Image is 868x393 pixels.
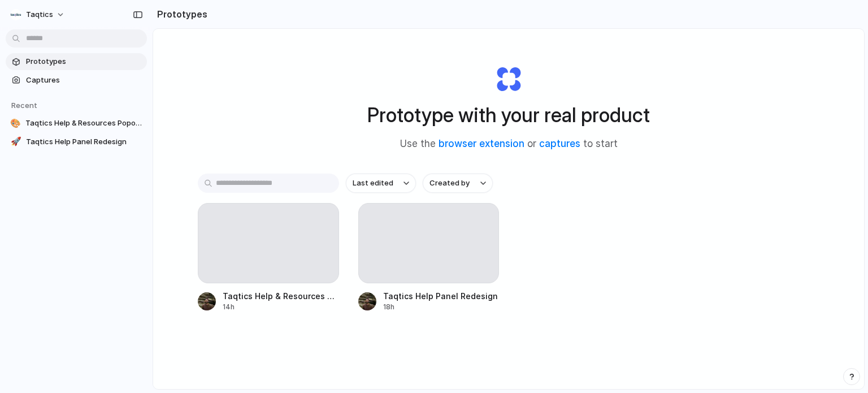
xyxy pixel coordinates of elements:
span: Taqtics Help Panel Redesign [383,290,500,302]
a: Taqtics Help Panel Redesign18h [358,203,500,312]
span: Use the or to start [400,137,618,152]
button: Last edited [346,174,416,193]
span: Recent [11,101,37,110]
div: 14h [223,302,339,312]
a: browser extension [439,138,524,149]
span: Taqtics Help & Resources Popover [25,118,142,129]
a: 🚀Taqtics Help Panel Redesign [6,133,147,150]
div: 18h [383,302,500,312]
a: Captures [6,72,147,89]
span: Captures [26,75,142,86]
span: Taqtics Help & Resources Popover [223,290,339,302]
span: Prototypes [26,56,142,67]
a: Taqtics Help & Resources Popover14h [198,203,339,312]
span: Created by [429,178,470,189]
button: Taqtics [6,6,71,24]
a: Prototypes [6,53,147,70]
button: Created by [423,174,493,193]
a: captures [539,138,580,149]
div: 🎨 [10,118,21,129]
h2: Prototypes [153,7,207,21]
a: 🎨Taqtics Help & Resources Popover [6,115,147,132]
span: Last edited [353,178,393,189]
span: Taqtics [26,9,53,20]
h1: Prototype with your real product [367,100,650,130]
span: Taqtics Help Panel Redesign [26,136,142,148]
div: 🚀 [10,136,21,148]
